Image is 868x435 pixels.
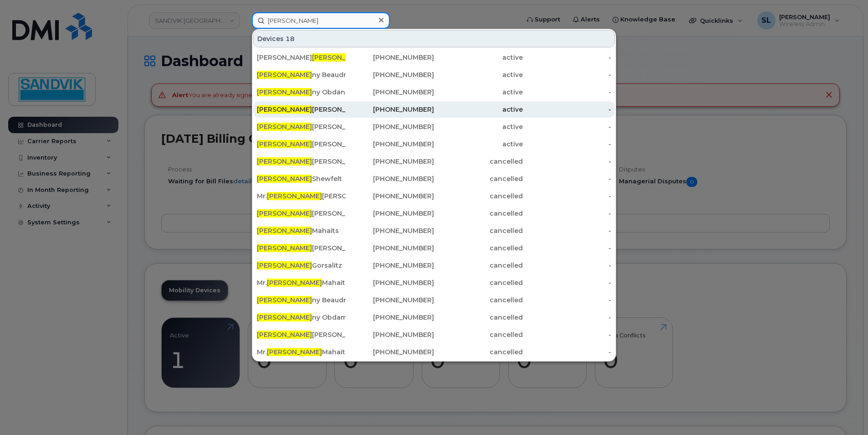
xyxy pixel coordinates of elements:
[434,330,523,339] div: cancelled
[434,313,523,322] div: cancelled
[523,53,612,62] div: -
[253,67,615,83] a: [PERSON_NAME]ny Beaudrow[PHONE_NUMBER]active-
[253,153,615,170] a: [PERSON_NAME][PERSON_NAME] Internetstick[PHONE_NUMBER]cancelled-
[257,227,312,235] span: [PERSON_NAME]
[253,101,615,118] a: [PERSON_NAME][PERSON_NAME][PHONE_NUMBER]active-
[346,226,434,235] div: [PHONE_NUMBER]
[523,157,612,166] div: -
[253,274,615,291] a: Mr.[PERSON_NAME]Mahaits[PHONE_NUMBER]cancelled-
[523,140,612,149] div: -
[253,240,615,256] a: [PERSON_NAME][PERSON_NAME] Mifi[PHONE_NUMBER]cancelled-
[346,105,434,114] div: [PHONE_NUMBER]
[434,192,523,201] div: cancelled
[253,49,615,66] a: [PERSON_NAME][PERSON_NAME]ston[PHONE_NUMBER]active-
[312,53,367,62] span: [PERSON_NAME]
[434,70,523,79] div: active
[523,313,612,322] div: -
[434,347,523,357] div: cancelled
[523,226,612,235] div: -
[434,174,523,183] div: cancelled
[434,278,523,287] div: cancelled
[253,188,615,204] a: Mr.[PERSON_NAME][PERSON_NAME][PHONE_NUMBER]cancelled-
[257,140,312,148] span: [PERSON_NAME]
[434,122,523,131] div: active
[257,330,346,339] div: [PERSON_NAME] X1tablet
[523,122,612,131] div: -
[434,88,523,97] div: active
[523,295,612,305] div: -
[257,313,346,322] div: ny Obdam
[257,261,346,270] div: Gorsalitz
[346,157,434,166] div: [PHONE_NUMBER]
[346,53,434,62] div: [PHONE_NUMBER]
[346,70,434,79] div: [PHONE_NUMBER]
[523,278,612,287] div: -
[257,244,312,252] span: [PERSON_NAME]
[257,331,312,339] span: [PERSON_NAME]
[257,105,346,114] div: [PERSON_NAME]
[257,296,312,304] span: [PERSON_NAME]
[257,71,312,79] span: [PERSON_NAME]
[257,209,312,217] span: [PERSON_NAME]
[346,209,434,218] div: [PHONE_NUMBER]
[257,174,346,183] div: Shewfelt
[434,261,523,270] div: cancelled
[434,209,523,218] div: cancelled
[523,105,612,114] div: -
[257,313,312,321] span: [PERSON_NAME]
[257,192,346,201] div: Mr. [PERSON_NAME]
[253,223,615,239] a: [PERSON_NAME]Mahaits[PHONE_NUMBER]cancelled-
[257,70,346,79] div: ny Beaudrow
[257,53,346,62] div: [PERSON_NAME] ston
[257,140,346,149] div: [PERSON_NAME]
[286,34,295,43] span: 18
[346,140,434,149] div: [PHONE_NUMBER]
[253,136,615,152] a: [PERSON_NAME][PERSON_NAME][PHONE_NUMBER]active-
[253,326,615,343] a: [PERSON_NAME][PERSON_NAME] X1tablet[PHONE_NUMBER]cancelled-
[253,292,615,308] a: [PERSON_NAME]ny Beaudrow[PHONE_NUMBER]cancelled-
[346,295,434,305] div: [PHONE_NUMBER]
[523,70,612,79] div: -
[346,192,434,201] div: [PHONE_NUMBER]
[257,88,346,97] div: ny Obdan
[267,279,322,287] span: [PERSON_NAME]
[257,209,346,218] div: [PERSON_NAME]
[253,309,615,326] a: [PERSON_NAME]ny Obdam[PHONE_NUMBER]cancelled-
[523,88,612,97] div: -
[346,347,434,357] div: [PHONE_NUMBER]
[434,157,523,166] div: cancelled
[434,140,523,149] div: active
[253,30,615,47] div: Devices
[257,347,346,357] div: Mr. Mahaits iPad
[257,123,312,131] span: [PERSON_NAME]
[346,243,434,253] div: [PHONE_NUMBER]
[346,313,434,322] div: [PHONE_NUMBER]
[434,105,523,114] div: active
[346,174,434,183] div: [PHONE_NUMBER]
[523,192,612,201] div: -
[434,243,523,253] div: cancelled
[257,226,346,235] div: Mahaits
[253,205,615,222] a: [PERSON_NAME][PERSON_NAME][PHONE_NUMBER]cancelled-
[434,53,523,62] div: active
[257,157,312,166] span: [PERSON_NAME]
[523,174,612,183] div: -
[253,171,615,187] a: [PERSON_NAME]Shewfelt[PHONE_NUMBER]cancelled-
[257,243,346,253] div: [PERSON_NAME] Mifi
[253,84,615,100] a: [PERSON_NAME]ny Obdan[PHONE_NUMBER]active-
[523,330,612,339] div: -
[346,261,434,270] div: [PHONE_NUMBER]
[523,209,612,218] div: -
[523,261,612,270] div: -
[257,175,312,183] span: [PERSON_NAME]
[257,157,346,166] div: [PERSON_NAME] Internetstick
[434,226,523,235] div: cancelled
[346,278,434,287] div: [PHONE_NUMBER]
[257,278,346,287] div: Mr. Mahaits
[346,330,434,339] div: [PHONE_NUMBER]
[257,122,346,131] div: [PERSON_NAME]
[346,122,434,131] div: [PHONE_NUMBER]
[267,192,322,200] span: [PERSON_NAME]
[346,88,434,97] div: [PHONE_NUMBER]
[267,348,322,356] span: [PERSON_NAME]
